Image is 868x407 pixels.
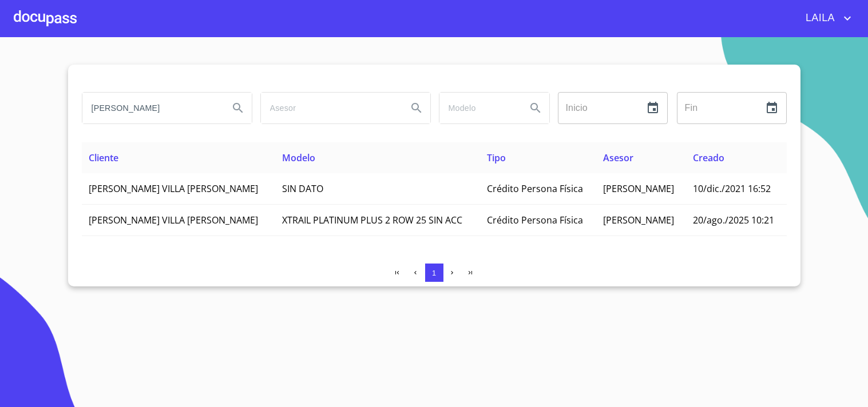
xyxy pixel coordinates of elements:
[89,151,118,164] span: Cliente
[282,151,315,164] span: Modelo
[797,9,854,27] button: account of current user
[425,264,443,282] button: 1
[693,214,774,226] span: 20/ago./2025 10:21
[522,94,549,122] button: Search
[403,94,430,122] button: Search
[603,151,633,164] span: Asesor
[224,94,252,122] button: Search
[487,182,583,195] span: Crédito Persona Física
[432,269,436,277] span: 1
[82,93,220,123] input: search
[261,93,398,123] input: search
[693,182,771,195] span: 10/dic./2021 16:52
[439,93,517,123] input: search
[487,151,506,164] span: Tipo
[603,214,674,226] span: [PERSON_NAME]
[797,9,841,27] span: LAILA
[693,151,724,164] span: Creado
[282,214,462,226] span: XTRAIL PLATINUM PLUS 2 ROW 25 SIN ACC
[487,214,583,226] span: Crédito Persona Física
[603,182,674,195] span: [PERSON_NAME]
[282,182,323,195] span: SIN DATO
[89,182,258,195] span: [PERSON_NAME] VILLA [PERSON_NAME]
[89,214,258,226] span: [PERSON_NAME] VILLA [PERSON_NAME]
